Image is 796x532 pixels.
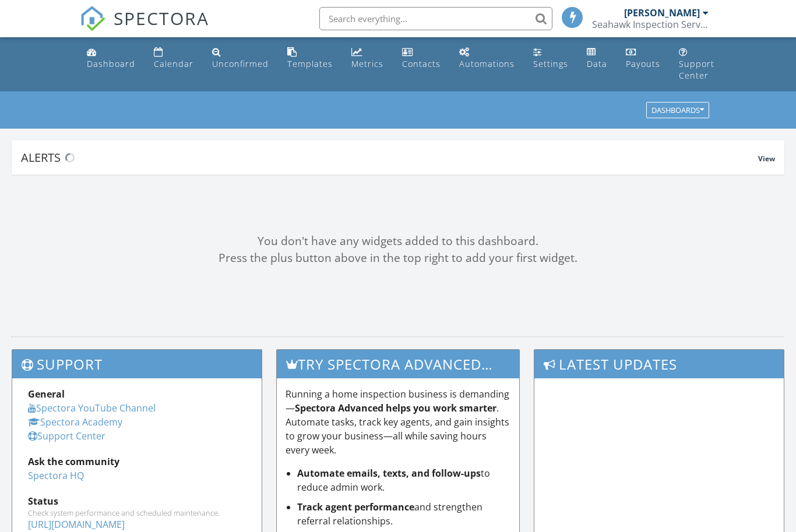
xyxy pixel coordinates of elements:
div: Payouts [626,58,660,69]
a: Unconfirmed [207,42,273,75]
div: Press the plus button above in the top right to add your first widget. [12,250,784,267]
a: SPECTORA [80,16,209,40]
strong: Spectora Advanced helps you work smarter [295,402,496,414]
a: Metrics [347,42,388,75]
div: Contacts [402,58,441,69]
div: Status [28,494,246,508]
div: Seahawk Inspection Services [592,19,709,30]
a: Contacts [397,42,445,75]
input: Search everything... [319,7,552,30]
a: Calendar [149,42,198,75]
div: Alerts [21,150,758,165]
div: Unconfirmed [212,58,269,69]
a: Settings [529,42,573,75]
div: Calendar [154,58,193,69]
a: [URL][DOMAIN_NAME] [28,518,125,531]
div: Support Center [679,58,714,81]
strong: Automate emails, texts, and follow-ups [297,467,481,480]
strong: Track agent performance [297,501,414,513]
button: Dashboards [646,102,709,119]
a: Spectora HQ [28,469,84,482]
div: Data [587,58,607,69]
a: Automations (Basic) [455,42,519,75]
span: SPECTORA [114,6,209,30]
h3: Try spectora advanced [DATE] [277,350,519,378]
div: Dashboard [87,58,135,69]
div: You don't have any widgets added to this dashboard. [12,233,784,250]
div: Automations [459,58,515,69]
p: Running a home inspection business is demanding— . Automate tasks, track key agents, and gain ins... [286,387,510,457]
a: Support Center [28,430,105,442]
div: [PERSON_NAME] [624,7,700,19]
span: View [758,154,775,164]
div: Templates [287,58,333,69]
a: Payouts [621,42,665,75]
a: Spectora Academy [28,416,122,428]
h3: Latest Updates [534,350,784,378]
div: Metrics [351,58,383,69]
a: Data [582,42,612,75]
div: Settings [533,58,568,69]
a: Dashboard [82,42,140,75]
div: Ask the community [28,455,246,469]
strong: General [28,388,65,400]
li: to reduce admin work. [297,466,510,494]
li: and strengthen referral relationships. [297,500,510,528]
a: Templates [283,42,337,75]
img: The Best Home Inspection Software - Spectora [80,6,105,31]
div: Dashboards [651,107,704,115]
div: Check system performance and scheduled maintenance. [28,508,246,517]
a: Support Center [674,42,719,87]
h3: Support [12,350,262,378]
a: Spectora YouTube Channel [28,402,156,414]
